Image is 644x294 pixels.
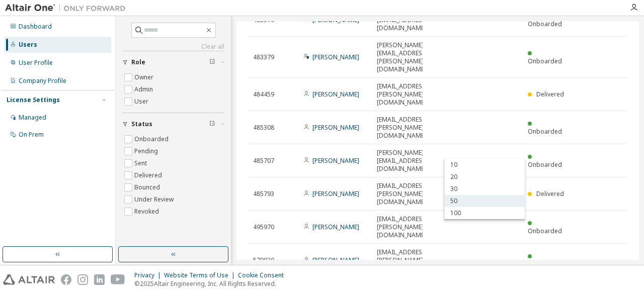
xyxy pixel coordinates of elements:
a: [PERSON_NAME] [312,90,359,99]
span: Onboarded [528,57,562,65]
span: 485793 [253,190,274,198]
a: [PERSON_NAME] [312,156,359,165]
div: 100 [444,207,525,219]
div: Company Profile [19,77,66,85]
span: 483379 [253,53,274,61]
span: [PERSON_NAME][EMAIL_ADDRESS][DOMAIN_NAME] [377,149,428,173]
label: Sent [134,157,149,169]
span: 485707 [253,157,274,165]
label: Delivered [134,169,164,181]
div: 10 [444,159,525,171]
span: Status [131,120,152,128]
span: Delivered [536,189,564,198]
div: 50 [444,195,525,207]
span: Onboarded [528,160,562,169]
span: [PERSON_NAME][EMAIL_ADDRESS][PERSON_NAME][DOMAIN_NAME] [377,41,428,73]
div: User Profile [19,59,53,67]
span: Clear filter [209,58,215,66]
label: Onboarded [134,133,171,145]
div: 30 [444,183,525,195]
img: linkedin.svg [94,274,105,285]
a: [PERSON_NAME] [312,53,359,61]
div: Privacy [134,271,164,279]
div: On Prem [19,131,44,139]
span: 485308 [253,124,274,132]
span: 484459 [253,90,274,99]
label: Bounced [134,181,162,193]
span: [EMAIL_ADDRESS][PERSON_NAME][DOMAIN_NAME] [377,82,428,107]
a: [PERSON_NAME] [312,223,359,231]
label: Revoked [134,206,161,218]
span: Clear filter [209,120,215,128]
div: Managed [19,114,46,122]
a: [PERSON_NAME] [312,123,359,132]
img: youtube.svg [111,274,125,285]
button: Role [122,51,224,73]
label: Admin [134,83,155,95]
img: altair_logo.svg [3,274,55,285]
a: [PERSON_NAME] [312,189,359,198]
div: License Settings [7,96,60,104]
span: Onboarded [528,20,562,28]
div: Website Terms of Use [164,271,238,279]
span: 495970 [253,223,274,231]
p: © 2025 Altair Engineering, Inc. All Rights Reserved. [134,279,290,288]
img: Altair One [5,3,131,13]
div: Cookie Consent [238,271,290,279]
div: Users [19,41,37,49]
span: Onboarded [528,227,562,235]
a: Clear all [122,43,224,51]
span: Role [131,58,145,66]
span: [EMAIL_ADDRESS][PERSON_NAME][DOMAIN_NAME] [377,182,428,206]
div: 20 [444,171,525,183]
label: Under Review [134,193,176,206]
span: [EMAIL_ADDRESS][PERSON_NAME][DOMAIN_NAME] [377,215,428,239]
span: [EMAIL_ADDRESS][PERSON_NAME][DOMAIN_NAME] [377,116,428,140]
span: Delivered [536,90,564,99]
img: instagram.svg [77,274,88,285]
img: facebook.svg [61,274,71,285]
button: Status [122,113,224,135]
span: 579920 [253,256,274,264]
label: User [134,95,150,108]
label: Owner [134,71,155,83]
span: Onboarded [528,127,562,136]
span: [EMAIL_ADDRESS][PERSON_NAME][DOMAIN_NAME] [377,248,428,272]
label: Pending [134,145,160,157]
a: [PERSON_NAME] [312,256,359,264]
div: Dashboard [19,23,52,31]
